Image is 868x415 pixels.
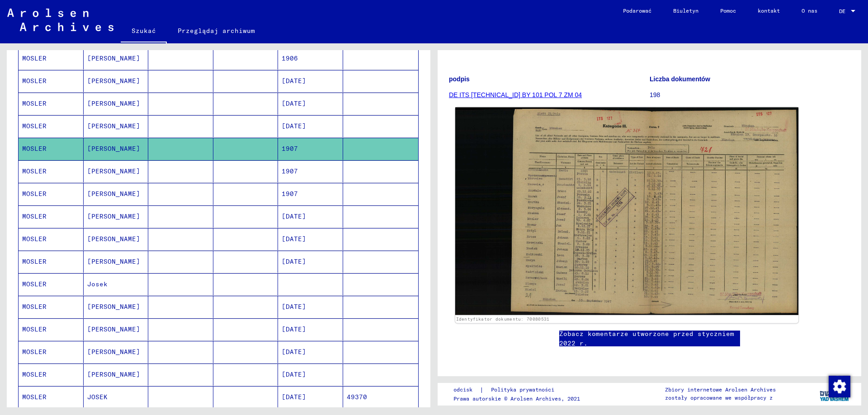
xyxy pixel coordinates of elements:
font: [DATE] [282,370,306,378]
font: MOSLER [22,54,47,62]
font: MOSLER [22,348,47,356]
font: 49370 [347,393,367,401]
font: MOSLER [22,167,47,175]
font: MOSLER [22,212,47,220]
font: [PERSON_NAME] [87,212,140,220]
font: [PERSON_NAME] [87,54,140,62]
font: MOSLER [22,190,47,198]
font: [DATE] [282,212,306,220]
font: MOSLER [22,235,47,243]
font: [PERSON_NAME] [87,257,140,266]
a: DE ITS [TECHNICAL_ID] BY 101 POL 7 ZM 04 [449,91,582,98]
font: [DATE] [282,99,306,107]
font: [PERSON_NAME] [87,370,140,378]
font: [PERSON_NAME] [87,325,140,333]
font: Zobacz komentarze utworzone przed styczniem 2022 r. [559,330,734,347]
a: Zobacz komentarze utworzone przed styczniem 2022 r. [559,329,740,348]
font: MOSLER [22,393,47,401]
font: Biuletyn [673,7,698,14]
font: Liczba dokumentów [650,75,710,83]
font: DE [839,8,845,14]
font: odcisk [453,386,472,393]
font: kontakt [758,7,780,14]
font: MOSLER [22,370,47,378]
img: Zmiana zgody [829,376,850,397]
font: 1906 [282,54,298,62]
img: yv_logo.png [818,382,852,405]
a: Szukać [121,20,167,43]
font: | [480,386,484,394]
font: Przeglądaj archiwum [178,27,255,35]
font: MOSLER [22,145,47,153]
font: [DATE] [282,235,306,243]
img: Arolsen_neg.svg [7,9,113,31]
font: [DATE] [282,257,306,266]
font: 198 [650,91,660,98]
font: podpis [449,75,470,83]
font: Josek [87,280,108,288]
font: [DATE] [282,325,306,333]
font: MOSLER [22,303,47,311]
font: [DATE] [282,393,306,401]
font: O nas [802,7,817,14]
font: [DATE] [282,77,306,85]
font: 1907 [282,190,298,198]
font: 1907 [282,167,298,175]
font: JOSEK [87,393,108,401]
font: MOSLER [22,280,47,288]
font: MOSLER [22,257,47,266]
font: MOSLER [22,77,47,85]
a: Przeglądaj archiwum [167,20,266,42]
font: Podarować [623,7,651,14]
font: [PERSON_NAME] [87,190,140,198]
font: [PERSON_NAME] [87,77,140,85]
font: Polityka prywatności [491,386,554,393]
font: [DATE] [282,303,306,311]
font: [DATE] [282,348,306,356]
font: MOSLER [22,325,47,333]
font: [PERSON_NAME] [87,348,140,356]
a: Polityka prywatności [484,385,565,395]
font: [PERSON_NAME] [87,167,140,175]
font: zostały opracowane we współpracy z [665,394,773,401]
font: Szukać [132,27,156,35]
font: [PERSON_NAME] [87,122,140,130]
font: MOSLER [22,99,47,107]
font: Zbiory internetowe Arolsen Archives [665,386,776,393]
font: [PERSON_NAME] [87,99,140,107]
font: Pomoc [720,7,736,14]
font: [PERSON_NAME] [87,145,140,153]
font: Prawa autorskie © Arolsen Archives, 2021 [453,395,580,402]
font: [PERSON_NAME] [87,303,140,311]
img: 001.jpg [455,107,798,315]
a: Identyfikator dokumentu: 70080531 [456,317,550,322]
font: MOSLER [22,122,47,130]
font: [PERSON_NAME] [87,235,140,243]
font: 1907 [282,145,298,153]
font: [DATE] [282,122,306,130]
a: odcisk [453,385,480,395]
